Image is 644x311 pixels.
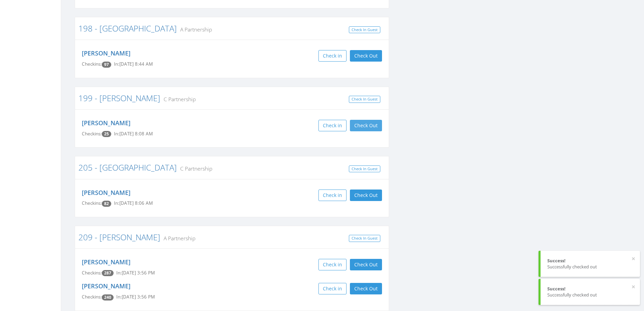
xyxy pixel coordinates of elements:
a: 198 - [GEOGRAPHIC_DATA] [78,23,177,34]
div: Success! [547,286,633,292]
button: Check Out [350,283,382,294]
button: × [631,256,635,262]
button: Check in [318,283,347,294]
span: Checkins: [82,61,102,67]
small: A Partnership [160,235,195,242]
span: Checkin count [102,131,111,137]
small: C Partnership [177,165,212,172]
span: Checkin count [102,294,114,301]
a: Check In Guest [349,235,380,242]
span: In: [DATE] 8:44 AM [114,61,153,67]
span: In: [DATE] 3:56 PM [116,294,155,300]
button: Check Out [350,259,382,270]
a: [PERSON_NAME] [82,258,130,266]
span: Checkins: [82,131,102,137]
a: 199 - [PERSON_NAME] [78,92,160,104]
span: Checkins: [82,270,102,276]
a: Check In Guest [349,165,380,173]
a: 209 - [PERSON_NAME] [78,231,160,243]
a: [PERSON_NAME] [82,119,130,127]
button: Check Out [350,50,382,62]
span: In: [DATE] 8:08 AM [114,131,153,137]
span: Checkin count [102,62,111,68]
a: [PERSON_NAME] [82,282,130,290]
span: Checkins: [82,200,102,206]
span: In: [DATE] 3:56 PM [116,270,155,276]
div: Successfully checked out [547,264,633,270]
button: Check in [318,259,347,270]
button: Check in [318,50,347,62]
small: A Partnership [177,26,212,33]
span: Checkin count [102,270,114,276]
span: In: [DATE] 8:06 AM [114,200,153,206]
button: × [631,284,635,290]
button: Check Out [350,120,382,131]
button: Check in [318,120,347,131]
button: Check in [318,190,347,201]
span: Checkins: [82,294,102,300]
a: [PERSON_NAME] [82,49,130,57]
a: 205 - [GEOGRAPHIC_DATA] [78,162,177,173]
button: Check Out [350,190,382,201]
small: C Partnership [160,95,196,103]
a: [PERSON_NAME] [82,188,130,197]
div: Success! [547,258,633,264]
a: Check In Guest [349,26,380,34]
div: Successfully checked out [547,292,633,298]
span: Checkin count [102,201,111,207]
a: Check In Guest [349,96,380,103]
